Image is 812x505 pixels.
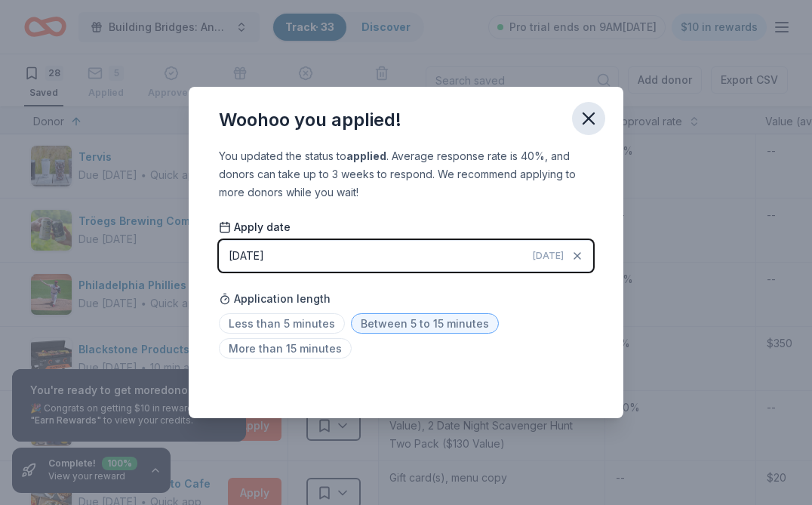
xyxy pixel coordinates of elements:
div: Woohoo you applied! [219,108,401,132]
span: Application length [219,290,331,308]
button: [DATE][DATE] [219,240,593,272]
div: You updated the status to . Average response rate is 40%, and donors can take up to 3 weeks to re... [219,147,593,202]
span: [DATE] [533,250,564,262]
b: applied [346,149,386,162]
span: Less than 5 minutes [219,313,345,334]
span: More than 15 minutes [219,338,352,359]
div: [DATE] [229,247,264,265]
span: Between 5 to 15 minutes [351,313,499,334]
span: Apply date [219,220,291,235]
